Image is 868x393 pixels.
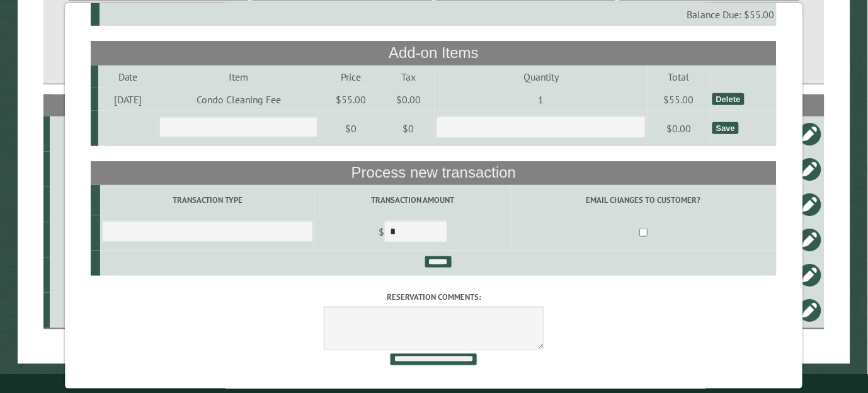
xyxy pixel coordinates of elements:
div: 12 [55,128,93,140]
td: Item [157,65,319,88]
td: $0.00 [648,111,711,146]
label: Email changes to customer? [513,194,775,206]
div: Save [712,122,739,134]
label: Transaction Type [102,194,313,206]
td: Quantity [435,65,648,88]
div: 1 [55,163,93,176]
td: Price [320,65,383,88]
td: Tax [382,65,435,88]
td: $55.00 [320,88,383,111]
div: 6 [55,269,93,282]
div: 3 [55,198,93,211]
td: Date [98,65,157,88]
td: $0 [382,111,435,146]
td: Condo Cleaning Fee [157,88,319,111]
th: Add-on Items [91,41,777,65]
div: C8 [55,304,93,317]
td: $ [316,215,511,251]
div: Delete [712,93,745,105]
label: Reservation comments: [91,291,777,303]
td: 1 [435,88,648,111]
label: Transaction Amount [317,194,509,206]
td: [DATE] [98,88,157,111]
td: Total [648,65,711,88]
th: Process new transaction [91,161,777,185]
td: $0 [320,111,383,146]
div: C8 [55,234,93,246]
td: $55.00 [648,88,711,111]
th: Site [50,94,94,117]
td: Balance Due: $55.00 [100,3,777,26]
td: $0.00 [382,88,435,111]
